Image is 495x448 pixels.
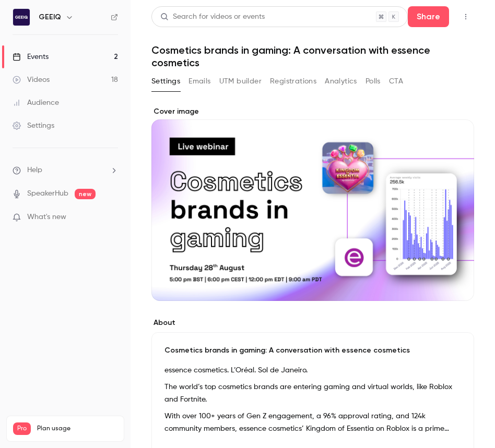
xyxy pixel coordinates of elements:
[164,364,461,377] p: essence cosmetics. L’Oréal. Sol de Janeiro.
[270,73,316,90] button: Registrations
[188,73,210,90] button: Emails
[389,73,403,90] button: CTA
[13,98,59,108] div: Audience
[151,106,474,301] section: Cover image
[408,6,449,27] button: Share
[13,422,31,435] span: Pro
[13,9,30,26] img: GEEIQ
[27,188,68,199] a: SpeakerHub
[13,75,50,85] div: Videos
[151,106,474,117] label: Cover image
[27,165,42,176] span: Help
[164,345,461,356] p: Cosmetics brands in gaming: A conversation with essence cosmetics
[325,73,357,90] button: Analytics
[75,189,96,199] span: new
[151,318,474,328] label: About
[13,120,54,131] div: Settings
[37,425,117,433] span: Plan usage
[13,52,49,62] div: Events
[151,44,474,69] h1: Cosmetics brands in gaming: A conversation with essence cosmetics
[13,165,118,176] li: help-dropdown-opener
[151,73,180,90] button: Settings
[366,73,381,90] button: Polls
[164,410,461,435] p: With over 100+ years of Gen Z engagement, a 96% approval rating, and 124k community members, esse...
[219,73,262,90] button: UTM builder
[160,11,265,22] div: Search for videos or events
[39,12,61,22] h6: GEEIQ
[27,212,66,223] span: What's new
[164,381,461,406] p: The world’s top cosmetics brands are entering gaming and virtual worlds, like Roblox and Fortnite.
